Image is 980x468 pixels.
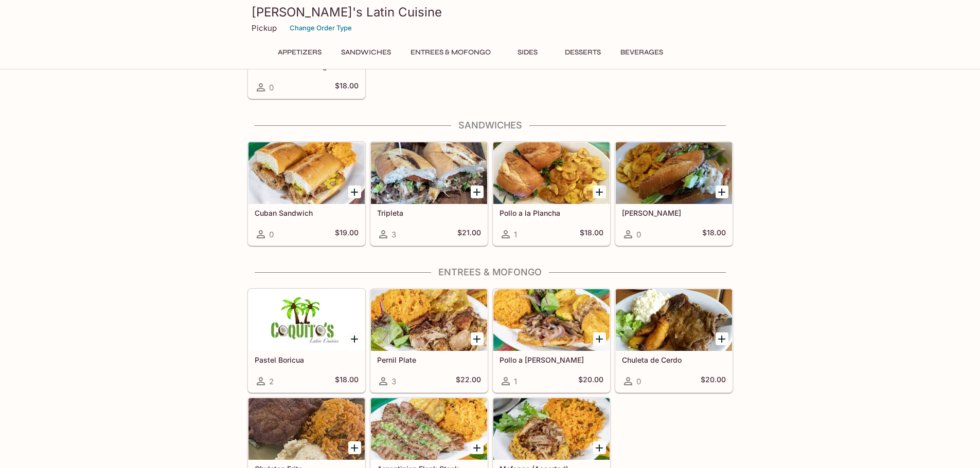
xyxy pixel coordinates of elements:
[593,332,606,345] button: Add Pollo a la Parilla
[335,45,397,60] button: Sandwiches
[391,230,396,239] span: 3
[616,289,732,351] div: Chuleta de Cerdo
[500,355,603,364] h5: Pollo a [PERSON_NAME]
[248,142,365,246] a: Cuban Sandwich0$19.00
[252,4,729,20] h3: [PERSON_NAME]'s Latin Cuisine
[471,332,484,345] button: Add Pernil Plate
[559,45,607,60] button: Desserts
[616,142,732,204] div: Pernil Sandwich
[269,377,274,386] span: 2
[615,289,733,392] a: Chuleta de Cerdo0$20.00
[580,228,603,240] h5: $18.00
[252,23,277,33] p: Pickup
[593,185,606,198] button: Add Pollo a la Plancha
[716,332,728,345] button: Add Chuleta de Cerdo
[371,398,487,460] div: Argentinian Flank Steak
[493,142,610,204] div: Pollo a la Plancha
[248,289,365,392] a: Pastel Boricua2$18.00
[348,185,361,198] button: Add Cuban Sandwich
[615,142,733,246] a: [PERSON_NAME]0$18.00
[348,441,361,454] button: Add Chuleton Frito
[578,375,603,387] h5: $20.00
[456,375,481,387] h5: $22.00
[377,209,481,217] h5: Tripleta
[701,375,726,387] h5: $20.00
[514,377,517,386] span: 1
[493,289,610,392] a: Pollo a [PERSON_NAME]1$20.00
[248,398,365,460] div: Chuleton Frito
[255,209,359,217] h5: Cuban Sandwich
[405,45,496,60] button: Entrees & Mofongo
[335,375,359,387] h5: $18.00
[636,377,641,386] span: 0
[335,81,359,93] h5: $18.00
[377,355,481,364] h5: Pernil Plate
[272,45,327,60] button: Appetizers
[493,289,610,351] div: Pollo a la Parilla
[335,228,359,240] h5: $19.00
[457,228,481,240] h5: $21.00
[636,230,641,239] span: 0
[269,230,274,239] span: 0
[348,332,361,345] button: Add Pastel Boricua
[702,228,726,240] h5: $18.00
[505,45,551,60] button: Sides
[255,355,359,364] h5: Pastel Boricua
[247,267,733,278] h4: Entrees & Mofongo
[622,209,726,217] h5: [PERSON_NAME]
[269,83,274,92] span: 0
[493,142,610,246] a: Pollo a la Plancha1$18.00
[622,355,726,364] h5: Chuleta de Cerdo
[370,289,488,392] a: Pernil Plate3$22.00
[593,441,606,454] button: Add Mofongo (Assorted)
[471,185,484,198] button: Add Tripleta
[514,230,517,239] span: 1
[500,209,603,217] h5: Pollo a la Plancha
[493,398,610,460] div: Mofongo (Assorted)
[248,289,365,351] div: Pastel Boricua
[615,45,669,60] button: Beverages
[247,120,733,131] h4: Sandwiches
[285,20,357,36] button: Change Order Type
[371,289,487,351] div: Pernil Plate
[248,142,365,204] div: Cuban Sandwich
[371,142,487,204] div: Tripleta
[471,441,484,454] button: Add Argentinian Flank Steak
[370,142,488,246] a: Tripleta3$21.00
[716,185,728,198] button: Add Pernil Sandwich
[391,377,396,386] span: 3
